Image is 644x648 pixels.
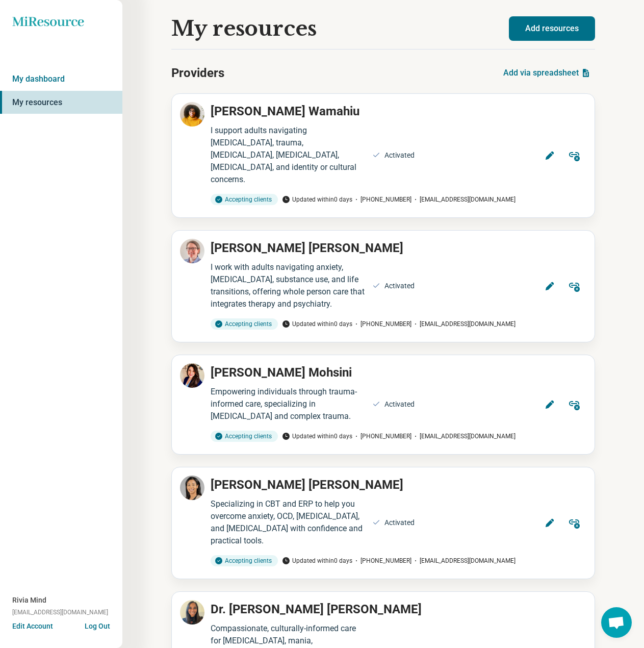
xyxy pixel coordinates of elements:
[211,102,359,120] p: [PERSON_NAME] Wamahiu
[171,64,224,82] h2: Providers
[352,319,411,329] span: [PHONE_NUMBER]
[282,556,352,565] span: Updated within 0 days
[384,150,415,161] div: Activated
[601,607,632,638] div: Open chat
[411,432,516,441] span: [EMAIL_ADDRESS][DOMAIN_NAME]
[211,600,422,618] p: Dr. [PERSON_NAME] [PERSON_NAME]
[211,124,366,186] div: I support adults navigating [MEDICAL_DATA], trauma, [MEDICAL_DATA], [MEDICAL_DATA], [MEDICAL_DATA...
[282,319,352,329] span: Updated within 0 days
[282,195,352,204] span: Updated within 0 days
[352,195,411,204] span: [PHONE_NUMBER]
[211,431,278,442] div: Accepting clients
[384,517,415,528] div: Activated
[352,556,411,565] span: [PHONE_NUMBER]
[211,498,366,547] div: Specializing in CBT and ERP to help you overcome anxiety, OCD, [MEDICAL_DATA], and [MEDICAL_DATA]...
[211,476,403,494] p: [PERSON_NAME] [PERSON_NAME]
[211,363,352,382] p: [PERSON_NAME] Mohsini
[12,621,53,632] button: Edit Account
[352,432,411,441] span: [PHONE_NUMBER]
[211,555,278,566] div: Accepting clients
[211,261,366,310] div: I work with adults navigating anxiety, [MEDICAL_DATA], substance use, and life transitions, offer...
[411,556,516,565] span: [EMAIL_ADDRESS][DOMAIN_NAME]
[171,17,317,40] h1: My resources
[384,399,415,410] div: Activated
[211,386,366,422] div: Empowering individuals through trauma-informed care, specializing in [MEDICAL_DATA] and complex t...
[211,194,278,205] div: Accepting clients
[211,318,278,330] div: Accepting clients
[282,432,352,441] span: Updated within 0 days
[85,621,110,629] button: Log Out
[411,195,516,204] span: [EMAIL_ADDRESS][DOMAIN_NAME]
[411,319,516,329] span: [EMAIL_ADDRESS][DOMAIN_NAME]
[499,61,595,85] button: Add via spreadsheet
[509,16,595,41] button: Add resources
[12,608,108,617] span: [EMAIL_ADDRESS][DOMAIN_NAME]
[211,239,403,257] p: [PERSON_NAME] [PERSON_NAME]
[12,595,46,606] span: Rivia Mind
[384,281,415,291] div: Activated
